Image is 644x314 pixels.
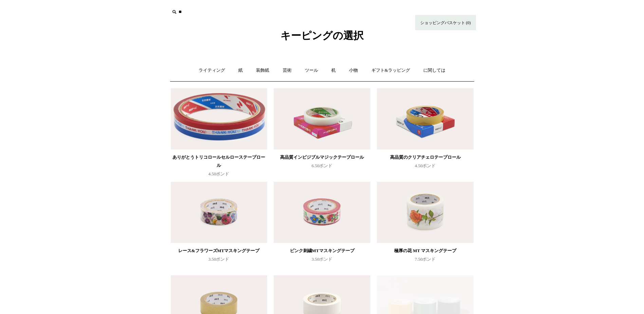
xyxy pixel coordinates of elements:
[377,88,473,150] img: 高品質のクリアチェロテープロール
[277,62,298,80] a: 芸術
[274,182,370,243] img: ピンク刺繍MTマスキングテープ
[331,68,336,73] font: 机
[172,247,265,255] div: レース&フラワーズMTマスキングテープ
[377,153,473,181] a: 高品質のクリアチェロテープロール 4.50ポンド
[343,62,364,80] a: 小物
[172,153,265,170] div: ありがとうトリコロールセルローステープロール
[275,247,368,255] div: ピンク刺繍MTマスキングテープ
[199,68,225,73] font: ライティング
[274,247,370,275] a: ピンク刺繍MTマスキングテープ 3.50ポンド
[256,68,269,73] font: 装飾紙
[377,182,473,243] img: 極厚の花 MT マスキングテープ
[415,257,436,262] span: 7.50ポンド
[379,247,472,255] div: 極厚の花 MT マスキングテープ
[274,153,370,181] a: 高品質インビジブルマジックテープロール 6.50ポンド
[275,153,368,161] div: 高品質インビジブルマジックテープロール
[280,35,364,40] a: キーピングの選択
[171,182,267,243] img: レース&フラワーズMTマスキングテープ
[171,88,267,150] img: ありがとうトリコロールセルローステープロール
[312,163,333,168] span: 6.50ポンド
[325,62,342,80] a: 机
[423,68,445,73] font: に関しては
[232,62,249,80] a: 紙
[377,182,473,243] a: 極厚の花 MT マスキングテープ 極厚の花 MT マスキングテープ
[349,68,358,73] font: 小物
[274,88,370,150] a: 高品質インビジブルマジックテープロール 高品質インビジブルマジックテープロール
[299,62,324,80] a: ツール
[274,88,370,150] img: 高品質インビジブルマジックテープロール
[377,88,473,150] a: 高品質のクリアチェロテープロール 高品質のクリアチェロテープロール
[283,68,292,73] font: 芸術
[208,171,229,176] span: 4.50ポンド
[280,30,364,41] span: キーピングの選択
[377,247,473,275] a: 極厚の花 MT マスキングテープ 7.50ポンド
[171,182,267,243] a: レース&フラワーズMTマスキングテープ レース&フラワーズMTマスキングテープ
[365,62,416,80] a: ギフト&ラッピング
[415,163,436,168] span: 4.50ポンド
[417,62,452,80] a: に関しては
[312,257,333,262] span: 3.50ポンド
[305,68,318,73] font: ツール
[171,88,267,150] a: ありがとうトリコロールセルローステープロール ありがとうトリコロールセルローステープロール
[379,153,472,161] div: 高品質のクリアチェロテープロール
[415,15,476,30] a: ショッピングバスケット (0)
[250,62,275,80] a: 装飾紙
[171,153,267,181] a: ありがとうトリコロールセルローステープロール 4.50ポンド
[238,68,243,73] font: 紙
[192,62,231,80] a: ライティング
[171,247,267,275] a: レース&フラワーズMTマスキングテープ 3.50ポンド
[208,257,229,262] span: 3.50ポンド
[371,68,410,73] font: ギフト&ラッピング
[274,182,370,243] a: ピンク刺繍MTマスキングテープ ピンク刺繍MTマスキングテープ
